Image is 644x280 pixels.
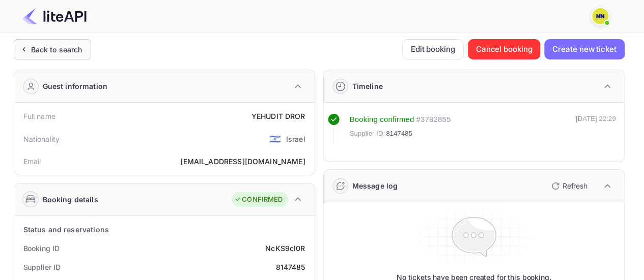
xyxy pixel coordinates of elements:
div: Booking details [43,194,98,205]
img: N/A N/A [592,8,608,24]
span: United States [269,130,281,148]
span: Supplier ID: [350,129,385,139]
div: Full name [23,111,55,121]
div: Israel [286,134,305,144]
div: CONFIRMED [234,195,283,205]
div: Message log [352,180,398,191]
button: Create new ticket [544,39,624,59]
div: [DATE] 22:29 [576,114,616,143]
div: NcKS9cI0R [265,243,305,254]
div: Back to search [31,44,82,55]
div: Guest information [43,81,108,91]
div: Booking confirmed [350,114,414,126]
div: Booking ID [23,243,60,254]
div: Status and reservations [23,224,109,235]
div: Timeline [352,81,383,91]
div: YEHUDIT DROR [251,111,305,121]
div: Email [23,156,41,167]
div: 8147485 [275,262,305,272]
div: Nationality [23,134,60,144]
button: Refresh [545,178,592,194]
img: LiteAPI Logo [22,8,87,24]
div: [EMAIL_ADDRESS][DOMAIN_NAME] [180,156,305,167]
p: Refresh [563,180,587,191]
div: Supplier ID [23,262,61,272]
button: Cancel booking [468,39,541,59]
span: 8147485 [386,129,412,139]
div: # 3782855 [416,114,451,126]
button: Edit booking [402,39,464,59]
